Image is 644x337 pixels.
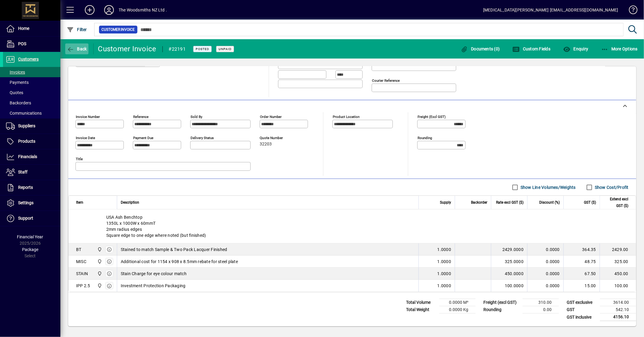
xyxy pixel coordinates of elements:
[563,243,600,256] td: 364.35
[600,268,636,280] td: 450.00
[18,123,35,128] span: Suppliers
[196,47,209,51] span: Posted
[3,67,60,77] a: Invoices
[169,44,186,54] div: #22191
[18,41,26,46] span: POS
[519,184,576,190] label: Show Line Volumes/Weights
[604,196,628,209] span: Extend excl GST ($)
[260,142,272,147] span: 32203
[437,246,451,253] span: 1.0000
[96,258,103,265] span: The Woodsmiths
[495,259,524,265] div: 325.0000
[584,199,596,206] span: GST ($)
[22,247,38,252] span: Package
[3,165,60,180] a: Staff
[67,46,87,51] span: Back
[459,43,501,54] button: Documents (0)
[437,283,451,289] span: 1.0000
[101,27,135,33] span: Customer Invoice
[133,136,153,140] mat-label: Payment due
[67,27,87,32] span: Filter
[17,234,43,239] span: Financial Year
[260,136,296,140] span: Quote number
[65,24,88,35] button: Filter
[439,306,476,313] td: 0.0000 Kg
[527,256,563,268] td: 0.0000
[563,46,588,51] span: Enquiry
[65,43,88,54] button: Back
[600,280,636,292] td: 100.00
[6,90,23,95] span: Quotes
[418,115,446,119] mat-label: Freight (excl GST)
[480,299,523,306] td: Freight (excl GST)
[495,271,524,277] div: 450.0000
[219,47,232,51] span: Unpaid
[96,282,103,289] span: The Woodsmiths
[3,149,60,164] a: Financials
[600,243,636,256] td: 2429.00
[3,196,60,211] a: Settings
[483,5,618,15] div: [MEDICAL_DATA][PERSON_NAME] [EMAIL_ADDRESS][DOMAIN_NAME]
[562,43,590,54] button: Enquiry
[18,170,27,174] span: Staff
[600,43,639,54] button: More Options
[539,199,560,206] span: Discount (%)
[461,46,500,51] span: Documents (0)
[496,199,524,206] span: Rate excl GST ($)
[119,5,167,15] div: The Woodsmiths NZ Ltd .
[96,270,103,277] span: The Woodsmiths
[99,5,119,15] button: Profile
[6,100,31,105] span: Backorders
[121,283,186,289] span: Investment Protection Packaging
[121,259,238,265] span: Additional cost for 1154 x 908 x 8.5mm rebate for steel plate
[333,115,360,119] mat-label: Product location
[76,283,90,289] div: IPP 2.5
[96,246,103,253] span: The Woodsmiths
[76,199,83,206] span: Item
[191,136,214,140] mat-label: Delivery status
[403,299,439,306] td: Total Volume
[527,268,563,280] td: 0.0000
[600,299,636,306] td: 3614.00
[624,1,636,21] a: Knowledge Base
[594,184,629,190] label: Show Cost/Profit
[60,43,94,54] app-page-header-button: Back
[600,256,636,268] td: 325.00
[3,119,60,134] a: Suppliers
[563,280,600,292] td: 15.00
[191,115,202,119] mat-label: Sold by
[76,136,95,140] mat-label: Invoice date
[563,268,600,280] td: 67.50
[3,87,60,98] a: Quotes
[600,313,636,321] td: 4156.10
[437,259,451,265] span: 1.0000
[18,216,33,221] span: Support
[439,299,476,306] td: 0.0000 M³
[495,283,524,289] div: 100.0000
[495,246,524,253] div: 2429.0000
[18,57,39,62] span: Customers
[564,306,600,313] td: GST
[18,26,29,31] span: Home
[76,246,82,253] div: BT
[403,306,439,313] td: Total Weight
[76,115,100,119] mat-label: Invoice number
[3,37,60,52] a: POS
[76,259,86,265] div: MISC
[418,136,432,140] mat-label: Rounding
[440,199,451,206] span: Supply
[564,299,600,306] td: GST exclusive
[480,306,523,313] td: Rounding
[563,256,600,268] td: 48.75
[3,77,60,87] a: Payments
[3,108,60,118] a: Communications
[523,306,559,313] td: 0.00
[471,199,487,206] span: Backorder
[564,313,600,321] td: GST inclusive
[98,44,156,54] div: Customer Invoice
[260,115,282,119] mat-label: Order number
[372,78,400,83] mat-label: Courier Reference
[3,98,60,108] a: Backorders
[511,43,552,54] button: Custom Fields
[3,180,60,195] a: Reports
